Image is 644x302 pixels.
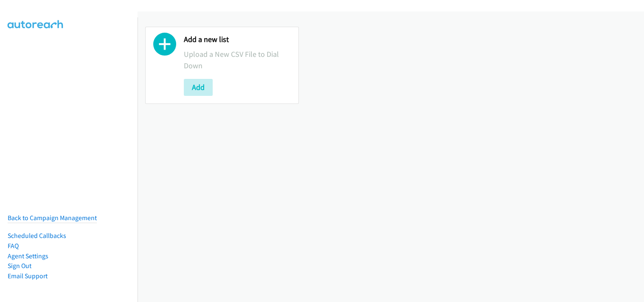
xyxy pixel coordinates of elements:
[8,232,66,240] a: Scheduled Callbacks
[184,79,213,96] button: Add
[8,272,48,280] a: Email Support
[184,35,291,45] h2: Add a new list
[8,214,97,222] a: Back to Campaign Management
[8,252,48,260] a: Agent Settings
[8,242,19,250] a: FAQ
[184,48,291,71] p: Upload a New CSV File to Dial Down
[8,262,31,270] a: Sign Out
